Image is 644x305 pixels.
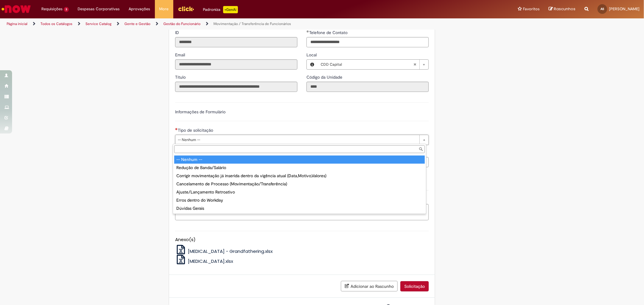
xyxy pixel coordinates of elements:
div: Redução de Banda/Salário [174,164,425,172]
div: Corrigir movimentação já inserida dentro da vigência atual (Data,Motivo,Valores) [174,172,425,180]
div: Dúvidas Gerais [174,204,425,212]
div: Erros dentro do Workday [174,196,425,204]
div: Ajuste/Lançamento Retroativo [174,188,425,196]
div: Cancelamento de Processo (Movimentação/Transferência) [174,180,425,188]
ul: Tipo de solicitação [173,154,426,214]
div: -- Nenhum -- [174,156,425,164]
